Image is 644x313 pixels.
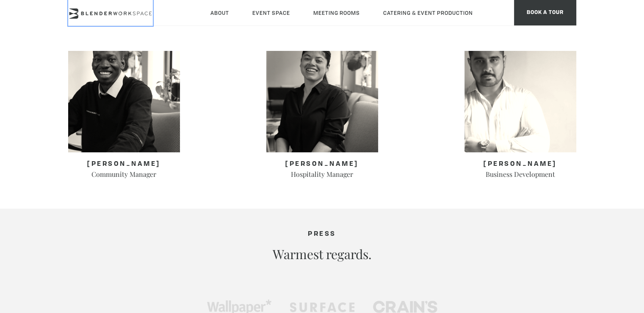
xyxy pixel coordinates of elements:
[464,170,576,178] h4: Business Development
[216,246,428,262] h2: Warmest regards.
[308,231,336,238] span: PRESS
[68,170,180,178] h4: Community Manager
[68,161,180,168] h3: [PERSON_NAME]
[266,161,378,168] h3: [PERSON_NAME]
[266,170,378,178] h4: Hospitality Manager
[464,161,576,168] h3: [PERSON_NAME]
